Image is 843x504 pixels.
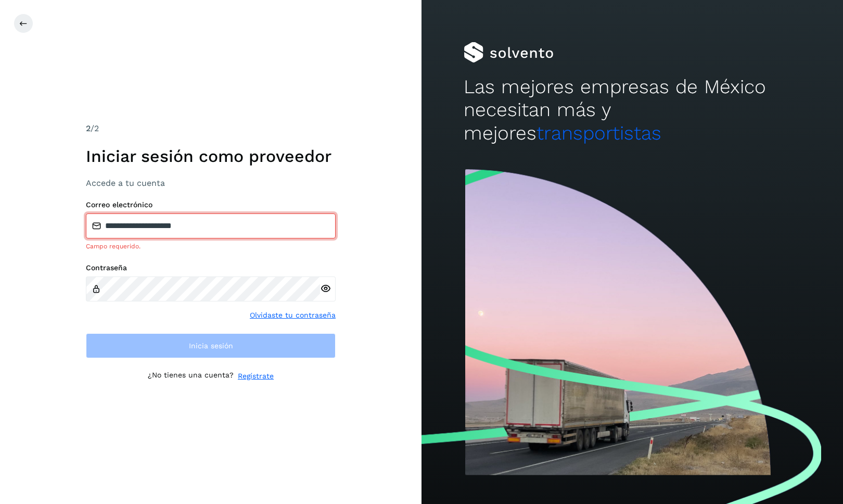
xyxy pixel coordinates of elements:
[148,371,234,382] p: ¿No tienes una cuenta?
[537,122,661,144] span: transportistas
[86,122,336,135] div: /2
[86,123,91,133] span: 2
[86,242,336,251] div: Campo requerido.
[189,342,233,349] span: Inicia sesión
[238,371,274,382] a: Regístrate
[86,263,336,272] label: Contraseña
[86,178,336,188] h3: Accede a tu cuenta
[250,310,336,321] a: Olvidaste tu contraseña
[464,75,801,145] h2: Las mejores empresas de México necesitan más y mejores
[86,146,336,166] h1: Iniciar sesión como proveedor
[86,333,336,358] button: Inicia sesión
[86,200,336,209] label: Correo electrónico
